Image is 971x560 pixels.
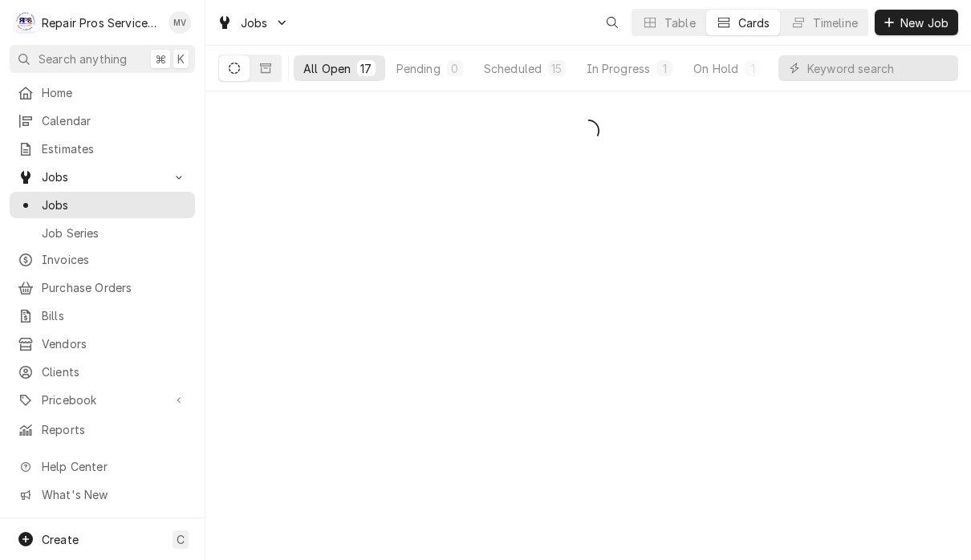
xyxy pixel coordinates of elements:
[748,60,758,77] div: 1
[177,531,185,548] span: C
[42,197,187,213] span: Jobs
[551,60,562,77] div: 15
[42,421,187,438] span: Reports
[42,458,185,475] span: Help Center
[42,363,187,380] span: Clients
[664,14,696,31] div: Table
[10,302,195,329] a: Bills
[42,225,187,241] span: Job Series
[10,274,195,301] a: Purchase Orders
[42,112,187,129] span: Calendar
[14,11,37,34] div: R
[10,453,195,480] a: Go to Help Center
[177,51,185,67] span: K
[813,14,858,31] div: Timeline
[396,60,441,77] div: Pending
[10,359,195,385] a: Clients
[10,79,195,106] a: Home
[10,220,195,246] a: Job Series
[10,192,195,218] a: Jobs
[10,108,195,134] a: Calendar
[42,279,187,296] span: Purchase Orders
[599,10,625,35] button: Open search
[693,60,738,77] div: On Hold
[577,114,599,148] span: Loading...
[42,168,163,185] span: Jobs
[10,164,195,190] a: Go to Jobs
[42,251,187,268] span: Invoices
[42,533,79,546] span: Create
[42,307,187,324] span: Bills
[738,14,770,31] div: Cards
[42,486,185,503] span: What's New
[875,10,958,35] button: New Job
[42,84,187,101] span: Home
[10,416,195,443] a: Reports
[42,140,187,157] span: Estimates
[807,55,950,81] input: Keyword search
[10,136,195,162] a: Estimates
[10,246,195,273] a: Invoices
[484,60,542,77] div: Scheduled
[42,335,187,352] span: Vendors
[10,387,195,413] a: Go to Pricebook
[897,14,952,31] span: New Job
[587,60,651,77] div: In Progress
[450,60,460,77] div: 0
[10,45,195,73] button: Search anything⌘K
[39,51,127,67] span: Search anything
[10,331,195,357] a: Vendors
[10,481,195,508] a: Go to What's New
[169,11,191,34] div: Mindy Volker's Avatar
[14,11,37,34] div: Repair Pros Services Inc's Avatar
[660,60,669,77] div: 1
[169,11,191,34] div: MV
[210,10,295,36] a: Go to Jobs
[42,14,160,31] div: Repair Pros Services Inc
[205,114,971,148] div: All Open Jobs List Loading
[241,14,268,31] span: Jobs
[42,392,163,408] span: Pricebook
[303,60,351,77] div: All Open
[155,51,166,67] span: ⌘
[360,60,372,77] div: 17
